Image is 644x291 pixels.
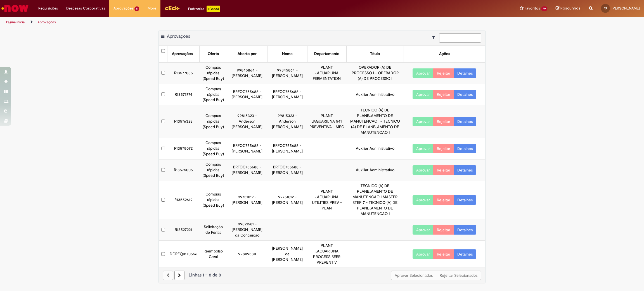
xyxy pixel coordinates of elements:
td: BRFOC755688 - [PERSON_NAME] [227,84,267,105]
div: Título [370,51,380,57]
a: Detalhes [454,195,476,205]
td: BRFOC755688 - [PERSON_NAME] [227,159,267,181]
td: DCREQ0170556 [167,241,200,268]
span: More [148,6,156,11]
span: Requisições [38,6,58,11]
td: Compras rápidas (Speed Buy) [200,159,227,181]
td: PLANT JAGUARIUNA 541 PREVENTIVA - MEC [307,105,346,138]
td: PLANT JAGUARIUNA UTILITIES PREV - PLAN [307,181,346,219]
td: R13576328 [167,105,200,138]
td: Solicitação de Férias [200,219,227,241]
td: BRFOC755688 - [PERSON_NAME] [267,138,307,159]
button: Rejeitar [433,195,454,205]
button: Rejeitar [433,144,454,153]
td: Compras rápidas (Speed Buy) [200,181,227,219]
div: Aberto por [238,51,257,57]
a: Detalhes [454,117,476,126]
div: Departamento [314,51,339,57]
img: ServiceNow [1,3,29,14]
p: +GenAi [207,6,220,12]
ul: Trilhas de página [4,17,425,27]
span: 49 [541,6,547,11]
button: Aprovar [413,144,434,153]
td: PLANT JAGUARIUNA FERMENTATION [307,62,346,84]
span: Rascunhos [560,6,581,11]
a: Aprovações [37,20,56,24]
td: Compras rápidas (Speed Buy) [200,105,227,138]
button: Aprovar [413,165,434,175]
td: TECNICO (A) DE PLANEJAMENTO DE MANUTENCAO I - TECNICO (A) DE PLANEJAMENTO DE MANUTENCAO I [346,105,404,138]
td: 99751012 - [PERSON_NAME] [227,181,267,219]
button: Rejeitar [433,68,454,78]
td: 99809530 [227,241,267,268]
td: [PERSON_NAME] de [PERSON_NAME] [267,241,307,268]
button: Aprovar [413,90,434,99]
td: TECNICO (A) DE PLANEJAMENTO DE MANUTENCAO I MASTER STEP 7 - TECNICO (A) DE PLANEJAMENTO DE MANUTE... [346,181,404,219]
div: Ações [439,51,450,57]
td: R13575005 [167,159,200,181]
span: Aprovações [113,6,133,11]
td: Auxiliar Administrativo [346,159,404,181]
td: 99815323 - Anderson [PERSON_NAME] [227,105,267,138]
td: 99845864 - [PERSON_NAME] [267,62,307,84]
td: BRFOC755688 - [PERSON_NAME] [227,138,267,159]
span: TA [604,6,607,10]
button: Rejeitar [433,90,454,99]
td: R13575072 [167,138,200,159]
td: 99815323 - Anderson [PERSON_NAME] [267,105,307,138]
span: Aprovações [167,34,190,39]
div: Linhas 1 − 8 de 8 [163,272,481,278]
td: BRFOC755688 - [PERSON_NAME] [267,84,307,105]
button: Aprovar [413,195,434,205]
i: Mostrar filtros para: Suas Solicitações [432,35,438,39]
td: Compras rápidas (Speed Buy) [200,84,227,105]
a: Detalhes [454,165,476,175]
td: Compras rápidas (Speed Buy) [200,62,227,84]
button: Aprovar [413,117,434,126]
div: Padroniza [188,6,220,12]
td: PLANT JAGUARIUNA PROCESS BEER PREVENTIV [307,241,346,268]
button: Aprovar [413,249,434,259]
img: click_logo_yellow_360x200.png [165,4,180,12]
a: Detalhes [454,68,476,78]
td: R13527221 [167,219,200,241]
a: Detalhes [454,225,476,235]
a: Rascunhos [556,6,581,11]
td: Reembolso Geral [200,241,227,268]
div: Aprovações [172,51,193,57]
a: Página inicial [6,20,25,24]
td: R13576774 [167,84,200,105]
td: OPERADOR (A) DE PROCESSO I - OPERADOR (A) DE PROCESSO I [346,62,404,84]
td: 99821581 - [PERSON_NAME] da Conceicao [227,219,267,241]
td: 99845864 - [PERSON_NAME] [227,62,267,84]
th: Aprovações [167,46,200,62]
span: Favoritos [525,6,540,11]
td: Auxiliar Administrativo [346,84,404,105]
td: R13552619 [167,181,200,219]
span: 8 [134,6,139,11]
a: Detalhes [454,249,476,259]
button: Aprovar [413,68,434,78]
td: BRFOC755688 - [PERSON_NAME] [267,159,307,181]
div: Nome [282,51,293,57]
a: Detalhes [454,90,476,99]
td: R13577035 [167,62,200,84]
span: [PERSON_NAME] [612,6,640,11]
button: Rejeitar [433,249,454,259]
td: 99751012 - [PERSON_NAME] [267,181,307,219]
td: Auxiliar Administrativo [346,138,404,159]
button: Aprovar [413,225,434,235]
span: Despesas Corporativas [66,6,105,11]
button: Rejeitar [433,117,454,126]
td: Compras rápidas (Speed Buy) [200,138,227,159]
a: Detalhes [454,144,476,153]
button: Rejeitar [433,165,454,175]
div: Oferta [208,51,219,57]
button: Rejeitar [433,225,454,235]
